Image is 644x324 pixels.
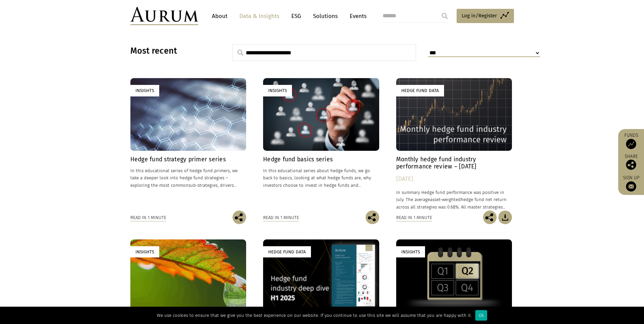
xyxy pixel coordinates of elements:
p: In this educational series of hedge fund primers, we take a deeper look into hedge fund strategie... [130,167,246,188]
div: Insights [396,246,425,257]
div: Hedge Fund Data [396,85,444,96]
div: Read in 1 minute [263,214,299,221]
a: ESG [288,10,305,22]
a: Data & Insights [236,10,283,22]
p: In this educational series about hedge funds, we go back to basics, looking at what hedge funds a... [263,167,379,188]
p: In summary Hedge fund performance was positive in July. The average hedge fund net return across ... [396,189,512,210]
span: asset-weighted [430,197,461,202]
a: Log in/Register [457,9,514,23]
span: Log in/Register [462,12,497,20]
a: Hedge Fund Data Monthly hedge fund industry performance review – [DATE] [DATE] In summary Hedge f... [396,78,512,210]
div: Insights [130,85,159,96]
input: Submit [438,9,452,23]
a: Funds [622,132,641,149]
img: Aurum [130,7,198,25]
a: Sign up [622,175,641,192]
a: Events [346,10,367,22]
div: Insights [130,246,159,257]
img: Share this post [233,211,246,224]
img: Download Article [498,211,512,224]
a: Insights Hedge fund strategy primer series In this educational series of hedge fund primers, we t... [130,78,246,210]
div: Read in 1 minute [130,214,166,221]
a: Solutions [310,10,341,22]
h4: Hedge fund basics series [263,156,379,163]
div: Share [622,154,641,170]
img: Share this post [483,211,497,224]
div: Read in 1 minute [396,214,432,221]
img: search.svg [237,50,243,56]
h3: Most recent [130,46,215,56]
img: Access Funds [626,139,636,149]
img: Share this post [626,160,636,170]
a: Insights Hedge fund basics series In this educational series about hedge funds, we go back to bas... [263,78,379,210]
div: Ok [475,310,487,321]
h4: Monthly hedge fund industry performance review – [DATE] [396,156,512,170]
img: Share this post [366,211,379,224]
img: Sign up to our newsletter [626,181,636,192]
a: About [208,10,231,22]
div: Insights [263,85,292,96]
div: Hedge Fund Data [263,246,311,257]
span: sub-strategies [188,183,218,188]
div: [DATE] [396,174,512,184]
h4: Hedge fund strategy primer series [130,156,246,163]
